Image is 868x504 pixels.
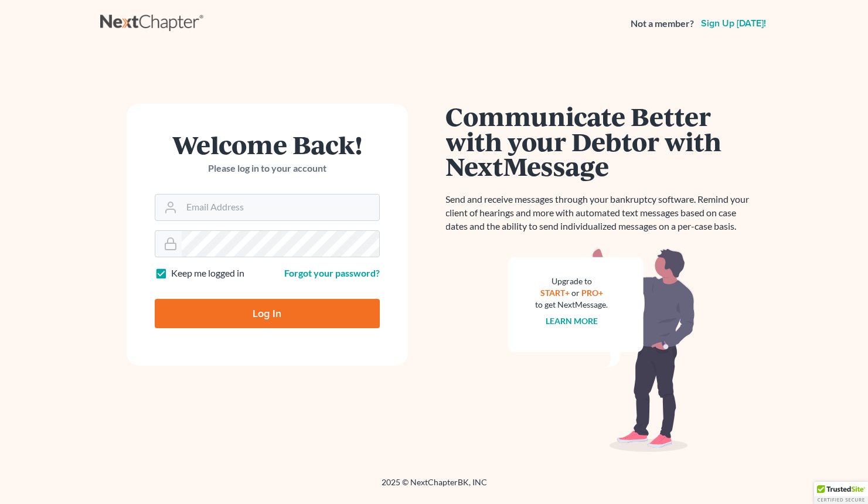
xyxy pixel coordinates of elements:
[546,316,598,326] a: Learn more
[284,267,380,278] a: Forgot your password?
[581,288,603,298] a: PRO+
[540,288,570,298] a: START+
[536,299,608,311] div: to get NextMessage.
[699,19,768,28] a: Sign up [DATE]!
[536,275,608,287] div: Upgrade to
[508,247,695,452] img: nextmessage_bg-59042aed3d76b12b5cd301f8e5b87938c9018125f34e5fa2b7a6b67550977c72.svg
[446,104,757,179] h1: Communicate Better with your Debtor with NextMessage
[814,482,868,504] div: TrustedSite Certified
[100,476,768,498] div: 2025 © NextChapterBK, INC
[171,267,244,280] label: Keep me logged in
[571,288,580,298] span: or
[155,299,380,328] input: Log In
[155,132,380,157] h1: Welcome Back!
[155,162,380,175] p: Please log in to your account
[631,17,694,30] strong: Not a member?
[182,195,379,220] input: Email Address
[446,193,757,233] p: Send and receive messages through your bankruptcy software. Remind your client of hearings and mo...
